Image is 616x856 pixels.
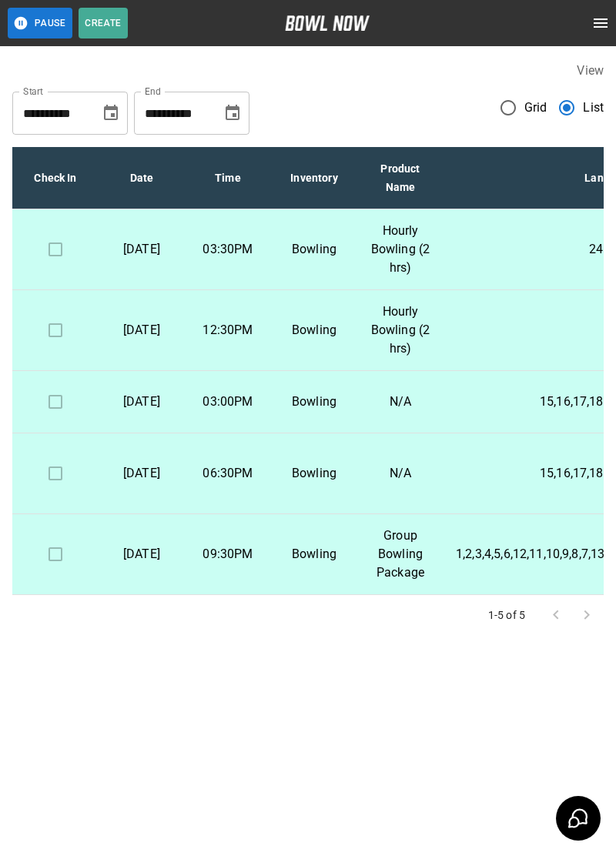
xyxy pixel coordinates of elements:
[283,393,345,411] p: Bowling
[79,8,128,38] button: Create
[95,98,126,129] button: Choose date, selected date is Aug 31, 2025
[524,99,547,117] span: Grid
[185,147,271,209] th: Time
[217,98,248,129] button: Choose date, selected date is Sep 30, 2025
[585,8,616,38] button: open drawer
[370,393,431,411] p: N/A
[197,393,259,411] p: 03:00PM
[197,240,259,259] p: 03:30PM
[197,464,259,483] p: 06:30PM
[197,321,259,339] p: 12:30PM
[370,464,431,483] p: N/A
[111,464,172,483] p: [DATE]
[357,147,444,209] th: Product Name
[197,545,259,563] p: 09:30PM
[8,8,72,38] button: Pause
[99,147,185,209] th: Date
[488,607,525,623] p: 1-5 of 5
[12,147,99,209] th: Check In
[111,321,172,339] p: [DATE]
[111,393,172,411] p: [DATE]
[283,240,345,259] p: Bowling
[285,15,370,31] img: logo
[283,545,345,563] p: Bowling
[283,321,345,339] p: Bowling
[577,63,604,78] label: View
[370,527,431,582] p: Group Bowling Package
[370,303,431,358] p: Hourly Bowling (2 hrs)
[370,222,431,277] p: Hourly Bowling (2 hrs)
[583,99,604,117] span: List
[111,545,172,563] p: [DATE]
[111,240,172,259] p: [DATE]
[271,147,357,209] th: Inventory
[283,464,345,483] p: Bowling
